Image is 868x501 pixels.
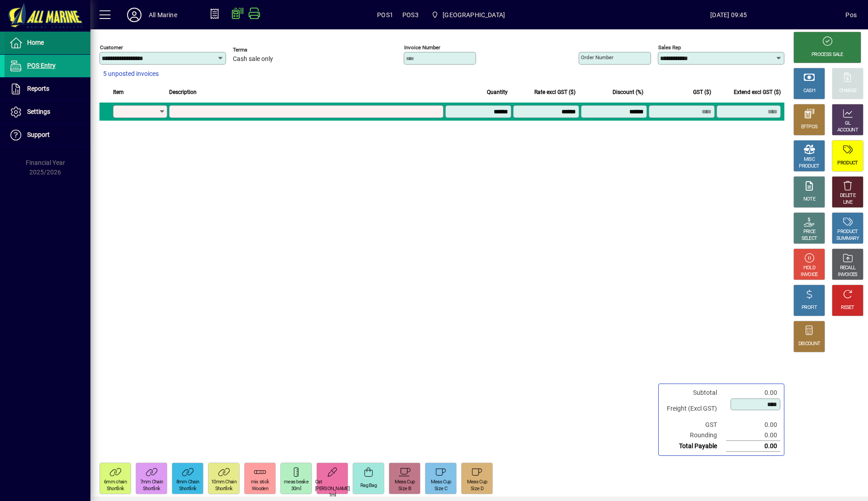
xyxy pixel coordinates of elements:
[428,7,509,23] span: Port Road
[726,430,780,441] td: 0.00
[377,8,393,22] span: POS1
[662,388,726,398] td: Subtotal
[662,420,726,430] td: GST
[801,272,817,278] div: INVOICE
[27,62,56,69] span: POS Entry
[252,486,268,492] div: Wooden
[443,8,505,22] span: [GEOGRAPHIC_DATA]
[431,479,451,486] div: Meas Cup
[840,265,856,272] div: RECALL
[838,272,857,278] div: INVOICES
[726,420,780,430] td: 0.00
[27,131,50,138] span: Support
[100,44,123,51] mat-label: Customer
[27,85,49,92] span: Reports
[613,87,643,97] span: Discount (%)
[233,47,287,53] span: Terms
[802,304,817,311] div: PROFIT
[284,479,308,486] div: meas beake
[734,87,781,97] span: Extend excl GST ($)
[693,87,711,97] span: GST ($)
[179,486,197,492] div: Shortlink
[211,479,236,486] div: 10mm Chain
[803,196,815,203] div: NOTE
[804,156,815,163] div: MISC
[395,479,415,486] div: Meas Cup
[726,441,780,452] td: 0.00
[836,235,859,242] div: SUMMARY
[662,430,726,441] td: Rounding
[581,54,613,61] mat-label: Order number
[534,87,576,97] span: Rate excl GST ($)
[329,492,336,499] div: 1ml
[845,120,851,127] div: GL
[99,66,162,82] button: 5 unposted invoices
[215,486,233,492] div: Shortlink
[662,441,726,452] td: Total Payable
[251,479,269,486] div: mix stick
[837,160,858,167] div: PRODUCT
[5,32,90,54] a: Home
[5,124,90,146] a: Support
[398,486,411,492] div: Size B
[107,486,124,492] div: Shortlink
[798,341,820,347] div: DISCOUNT
[841,304,854,311] div: RESET
[315,479,349,492] div: Cat [PERSON_NAME]
[845,8,857,22] div: Pos
[143,486,160,492] div: Shortlink
[726,388,780,398] td: 0.00
[402,8,419,22] span: POS3
[360,482,377,489] div: Rag Bag
[803,229,816,235] div: PRICE
[487,87,508,97] span: Quantity
[843,199,852,206] div: LINE
[120,7,149,23] button: Profile
[811,52,843,58] div: PROCESS SALE
[803,88,815,94] div: CASH
[5,101,90,123] a: Settings
[169,87,197,97] span: Description
[404,44,440,51] mat-label: Invoice number
[658,44,681,51] mat-label: Sales rep
[612,8,845,22] span: [DATE] 09:45
[801,124,818,131] div: EFTPOS
[802,235,817,242] div: SELECT
[140,479,163,486] div: 7mm Chain
[176,479,199,486] div: 8mm Chain
[104,479,127,486] div: 6mm chain
[233,56,273,63] span: Cash sale only
[837,127,858,134] div: ACCOUNT
[662,398,726,420] td: Freight (Excl GST)
[27,39,44,46] span: Home
[471,486,483,492] div: Size D
[27,108,50,115] span: Settings
[799,163,819,170] div: PRODUCT
[803,265,815,272] div: HOLD
[5,78,90,100] a: Reports
[103,69,159,79] span: 5 unposted invoices
[840,192,855,199] div: DELETE
[434,486,447,492] div: Size C
[291,486,301,492] div: 30ml
[113,87,124,97] span: Item
[149,8,177,22] div: All Marine
[839,88,857,94] div: CHARGE
[837,229,858,235] div: PRODUCT
[467,479,487,486] div: Meas Cup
